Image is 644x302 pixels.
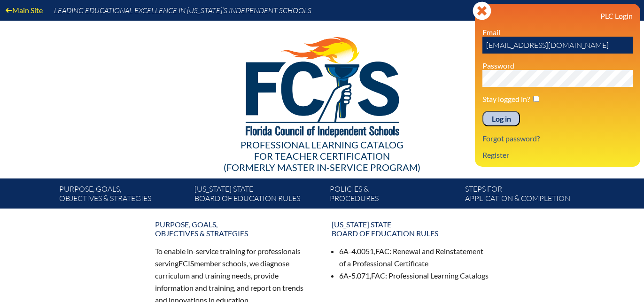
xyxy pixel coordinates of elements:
[191,182,326,209] a: [US_STATE] StateBoard of Education rules
[482,61,514,70] label: Password
[254,150,390,162] span: for Teacher Certification
[479,132,543,145] a: Forgot password?
[479,148,513,161] a: Register
[55,182,191,209] a: Purpose, goals,objectives & strategies
[339,245,489,270] li: 6A-4.0051, : Renewal and Reinstatement of a Professional Certificate
[461,182,597,209] a: Steps forapplication & completion
[326,216,495,241] a: [US_STATE] StateBoard of Education rules
[178,259,194,268] span: FCIS
[225,21,419,149] img: FCISlogo221.eps
[339,270,489,282] li: 6A-5.071, : Professional Learning Catalogs
[482,28,500,37] label: Email
[482,11,633,20] h3: PLC Login
[149,216,318,241] a: Purpose, goals,objectives & strategies
[482,94,530,103] label: Stay logged in?
[326,182,461,209] a: Policies &Procedures
[482,111,520,127] input: Log in
[371,271,385,280] span: FAC
[52,139,593,173] div: Professional Learning Catalog (formerly Master In-service Program)
[375,247,389,256] span: FAC
[473,1,491,20] svg: Close
[2,4,47,16] a: Main Site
